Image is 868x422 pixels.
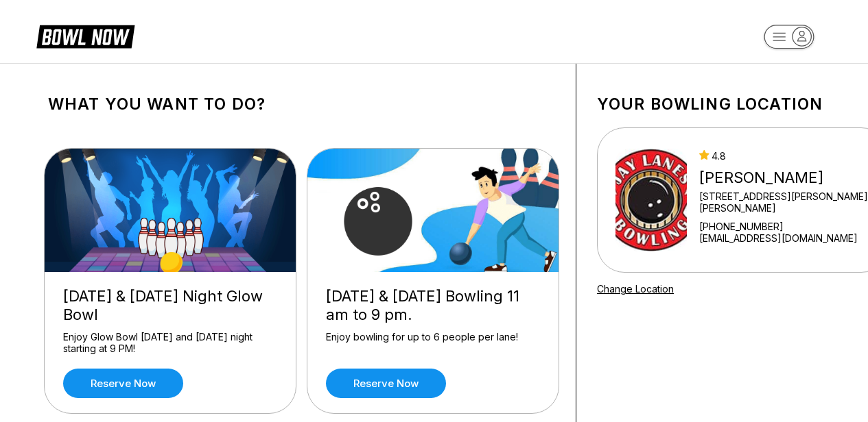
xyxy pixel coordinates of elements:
[615,149,687,251] img: Jay Lanes
[63,287,277,324] div: [DATE] & [DATE] Night Glow Bowl
[326,369,446,398] a: Reserve now
[326,287,540,324] div: [DATE] & [DATE] Bowling 11 am to 9 pm.
[63,331,277,355] div: Enjoy Glow Bowl [DATE] and [DATE] night starting at 9 PM!
[63,369,183,398] a: Reserve now
[307,149,560,272] img: Friday & Saturday Bowling 11 am to 9 pm.
[45,149,297,272] img: Friday & Saturday Night Glow Bowl
[597,283,674,295] a: Change Location
[48,95,555,114] h1: What you want to do?
[326,331,540,355] div: Enjoy bowling for up to 6 people per lane!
